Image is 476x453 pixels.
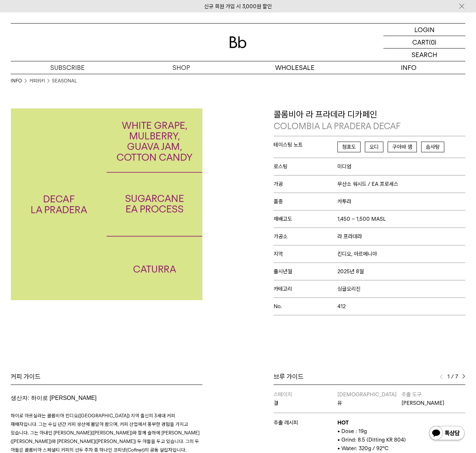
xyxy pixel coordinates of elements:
[274,391,292,398] span: 스테이지
[337,142,361,152] span: 청포도
[337,163,351,170] span: 미디엄
[414,24,435,36] p: LOGIN
[337,445,389,452] span: • Water: 320g / 92°C
[337,233,362,240] span: 라 프라데라
[337,437,406,443] span: • Grind: 8.5 (Ditting KR 804)
[412,49,437,61] p: SEARCH
[274,163,337,170] span: 로스팅
[274,120,465,132] p: COLOMBIA LA PRADERA DECAF
[337,216,386,222] span: 1,450 ~ 1,500 MASL
[365,142,383,152] span: 오디
[274,418,337,427] p: 추출 레시피
[11,61,124,74] a: SUBSCRIBE
[429,36,436,48] p: (0)
[451,372,454,381] span: /
[428,425,465,442] img: 카카오톡 채널 1:1 채팅 버튼
[274,108,465,132] p: 콜롬비아 라 프라데라 디카페인
[337,286,361,292] span: 싱글오리진
[337,428,367,434] span: • Dose : 19g
[11,395,97,401] span: 생산자: 하이로 [PERSON_NAME]
[274,251,337,257] span: 지역
[352,61,465,74] p: INFO
[274,142,337,148] span: 테이스팅 노트
[11,372,202,381] div: 커피 가이드
[124,61,238,74] a: SHOP
[52,77,77,85] a: SEASONAL
[274,198,337,205] span: 품종
[421,142,444,152] span: 솜사탕
[383,36,465,49] a: CART (0)
[337,181,398,187] span: 무산소 워시드 / EA 프로세스
[274,286,337,292] span: 카테고리
[383,24,465,36] a: LOGIN
[402,391,421,398] span: 추출 도구
[337,268,364,275] span: 2025년 8월
[238,61,352,74] p: WHOLESALE
[402,399,465,407] p: [PERSON_NAME]
[229,36,247,48] img: 로고
[446,372,450,381] span: 1
[274,303,337,310] span: No.
[337,251,377,257] span: 킨디오, 아르메니아
[388,142,417,152] span: 구아바 잼
[274,372,465,381] div: 브루 가이드
[11,77,29,85] li: INFO
[337,419,349,426] b: HOT
[29,77,45,85] a: 커피위키
[274,181,337,187] span: 가공
[337,391,397,398] span: [DEMOGRAPHIC_DATA]
[412,36,429,48] p: CART
[274,216,337,222] span: 재배고도
[274,399,337,407] p: 결
[337,399,401,407] p: 유
[337,303,346,310] span: 412
[204,3,272,10] a: 신규 회원 가입 시 3,000원 할인
[455,372,459,381] span: 7
[11,108,202,300] img: 콜롬비아 라 프라데라 디카페인 COLOMBIA LA PRADERA DECAF
[274,233,337,240] span: 가공소
[337,198,351,205] span: 카투라
[274,268,337,275] span: 출시년월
